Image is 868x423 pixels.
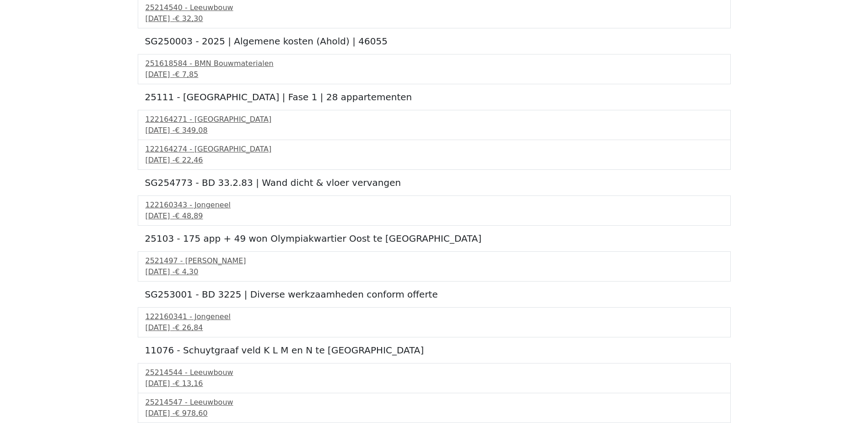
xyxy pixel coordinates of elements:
[146,367,723,389] a: 25214544 - Leeuwbouw[DATE] -€ 13,16
[146,211,723,222] div: [DATE] -
[145,289,723,300] h5: SG253001 - BD 3225 | Diverse werkzaamheden conform offerte
[146,200,723,211] div: 122160343 - Jongeneel
[146,58,723,80] a: 251618584 - BMN Bouwmaterialen[DATE] -€ 7,85
[175,156,203,164] span: € 22,46
[146,69,723,80] div: [DATE] -
[146,397,723,408] div: 25214547 - Leeuwbouw
[146,125,723,136] div: [DATE] -
[146,367,723,378] div: 25214544 - Leeuwbouw
[175,126,207,135] span: € 349,08
[146,155,723,166] div: [DATE] -
[146,144,723,166] a: 122164274 - [GEOGRAPHIC_DATA][DATE] -€ 22,46
[146,255,723,277] a: 2521497 - [PERSON_NAME][DATE] -€ 4,30
[175,409,207,418] span: € 978,60
[146,114,723,136] a: 122164271 - [GEOGRAPHIC_DATA][DATE] -€ 349,08
[175,14,203,23] span: € 32,30
[146,255,723,266] div: 2521497 - [PERSON_NAME]
[146,408,723,419] div: [DATE] -
[146,322,723,333] div: [DATE] -
[146,144,723,155] div: 122164274 - [GEOGRAPHIC_DATA]
[175,267,198,276] span: € 4,30
[146,13,723,24] div: [DATE] -
[145,233,723,244] h5: 25103 - 175 app + 49 won Olympiakwartier Oost te [GEOGRAPHIC_DATA]
[146,311,723,322] div: 122160341 - Jongeneel
[175,70,198,79] span: € 7,85
[146,2,723,13] div: 25214540 - Leeuwbouw
[145,345,723,356] h5: 11076 - Schuytgraaf veld K L M en N te [GEOGRAPHIC_DATA]
[146,311,723,333] a: 122160341 - Jongeneel[DATE] -€ 26,84
[146,58,723,69] div: 251618584 - BMN Bouwmaterialen
[146,114,723,125] div: 122164271 - [GEOGRAPHIC_DATA]
[145,177,723,188] h5: SG254773 - BD 33.2.83 | Wand dicht & vloer vervangen
[175,211,203,220] span: € 48,89
[146,266,723,277] div: [DATE] -
[146,2,723,24] a: 25214540 - Leeuwbouw[DATE] -€ 32,30
[145,92,723,103] h5: 25111 - [GEOGRAPHIC_DATA] | Fase 1 | 28 appartementen
[146,200,723,222] a: 122160343 - Jongeneel[DATE] -€ 48,89
[175,323,203,332] span: € 26,84
[146,397,723,419] a: 25214547 - Leeuwbouw[DATE] -€ 978,60
[175,379,203,388] span: € 13,16
[146,378,723,389] div: [DATE] -
[145,36,723,47] h5: SG250003 - 2025 | Algemene kosten (Ahold) | 46055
